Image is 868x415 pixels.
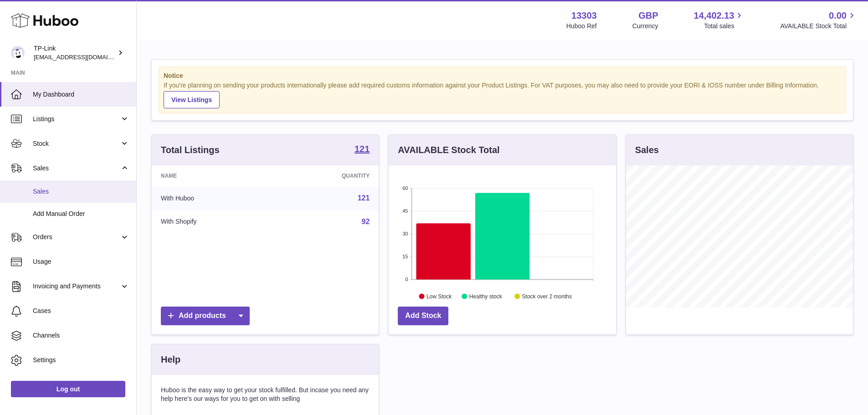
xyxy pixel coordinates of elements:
[354,144,370,155] a: 121
[403,254,408,259] text: 15
[33,187,129,196] span: Sales
[566,22,597,31] div: Huboo Ref
[398,307,448,325] a: Add Stock
[406,277,408,282] text: 0
[469,293,503,299] text: Healthy stock
[33,115,120,123] span: Listings
[161,386,370,403] p: Huboo is the easy way to get your stock fulfilled. But incase you need any help here's our ways f...
[632,22,658,31] div: Currency
[164,81,841,108] div: If you're planning on sending your products internationally please add required customs informati...
[152,165,274,186] th: Name
[33,90,129,99] span: My Dashboard
[161,144,220,156] h3: Total Listings
[362,218,370,225] a: 92
[33,282,120,291] span: Invoicing and Payments
[693,10,734,22] span: 14,402.13
[638,10,658,22] strong: GBP
[780,22,857,31] span: AVAILABLE Stock Total
[33,164,120,173] span: Sales
[403,185,408,191] text: 60
[33,307,129,315] span: Cases
[152,186,274,210] td: With Huboo
[426,293,452,299] text: Low Stock
[403,208,408,214] text: 45
[403,231,408,236] text: 30
[11,381,125,397] a: Log out
[33,331,129,340] span: Channels
[33,233,120,241] span: Orders
[33,257,129,266] span: Usage
[398,144,499,156] h3: AVAILABLE Stock Total
[274,165,379,186] th: Quantity
[164,72,841,80] strong: Notice
[358,194,370,202] a: 121
[780,10,857,31] a: 0.00 AVAILABLE Stock Total
[34,53,134,61] span: [EMAIL_ADDRESS][DOMAIN_NAME]
[161,354,180,366] h3: Help
[33,356,129,364] span: Settings
[11,46,25,60] img: internalAdmin-13303@internal.huboo.com
[704,22,745,31] span: Total sales
[152,210,274,234] td: With Shopify
[161,307,250,325] a: Add products
[354,144,370,154] strong: 121
[522,293,572,299] text: Stock over 2 months
[571,10,597,22] strong: 13303
[33,139,120,148] span: Stock
[164,91,220,108] a: View Listings
[829,10,847,22] span: 0.00
[693,10,745,31] a: 14,402.13 Total sales
[33,210,129,218] span: Add Manual Order
[635,144,659,156] h3: Sales
[34,44,116,61] div: TP-Link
